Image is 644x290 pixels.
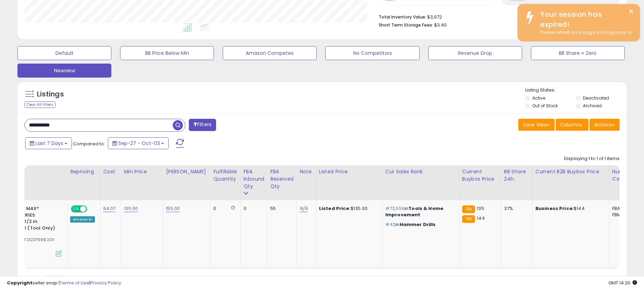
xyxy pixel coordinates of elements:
[73,140,105,147] span: Compared to:
[90,280,121,286] a: Privacy Policy
[103,168,118,175] div: Cost
[608,280,637,286] span: 2025-10-13 14:20 GMT
[17,46,111,60] button: Default
[37,89,64,99] h5: Listings
[535,205,574,212] b: Business Price:
[434,22,447,28] span: $3.40
[70,168,97,175] div: Repricing
[477,215,484,222] span: 144
[25,137,72,149] button: Last 7 Days
[244,168,265,190] div: FBA inbound Qty
[385,205,405,212] span: #72,556
[103,205,116,212] a: 64.07
[612,205,635,212] div: FBA: 3
[7,280,121,287] div: seller snap | |
[628,7,634,16] button: ×
[60,280,89,286] a: Terms of Use
[612,168,638,183] div: Num of Comp.
[108,137,169,149] button: Sep-27 - Oct-03
[299,168,313,175] div: Note
[270,205,291,212] div: 55
[428,46,522,60] button: Revenue Drop
[504,205,527,212] div: 37%
[166,205,180,212] a: 155.00
[213,205,235,212] div: 0
[462,205,475,213] small: FBA
[532,103,558,109] label: Out of Stock
[564,155,620,162] div: Displaying 1 to 1 of 1 items
[124,168,160,175] div: Min Price
[385,168,456,175] div: Cur Sales Rank
[36,140,63,147] span: Last 7 Days
[525,87,627,94] p: Listing States:
[385,222,454,228] p: in
[223,46,317,60] button: Amazon Competes
[319,205,377,212] div: $135.00
[462,168,498,183] div: Current Buybox Price
[124,205,138,212] a: 135.00
[590,119,620,131] button: Actions
[462,215,475,223] small: FBA
[7,280,32,286] strong: Copyright
[400,221,436,228] span: Hammer Drills
[535,168,606,175] div: Current B2B Buybox Price
[385,205,443,218] span: Tools & Home Improvement
[213,168,237,183] div: Fulfillable Quantity
[244,205,262,212] div: 0
[518,119,555,131] button: Save View
[531,46,625,60] button: BB Share = Zero
[120,46,214,60] button: BB Price Below Min
[385,221,395,228] span: #42
[72,206,80,212] span: ON
[535,29,635,36] div: Please refresh your page and log back in
[583,103,602,109] label: Archived
[299,205,308,212] a: N/A
[118,140,160,147] span: Sep-27 - Oct-03
[560,121,582,128] span: Columns
[319,205,351,212] b: Listed Price:
[319,168,379,175] div: Listed Price
[379,14,426,20] b: Total Inventory Value:
[24,101,55,108] div: Clear All Filters
[532,95,545,101] label: Active
[535,9,635,29] div: Your session has expired!
[504,168,530,183] div: BB Share 24h.
[612,212,635,218] div: FBM: 11
[270,168,294,190] div: FBA Reserved Qty
[379,12,614,21] li: $3,972
[379,22,433,28] b: Short Term Storage Fees:
[325,46,419,60] button: No Competitors
[86,206,97,212] span: OFF
[17,64,111,78] button: Newview
[477,205,484,212] span: 135
[385,205,454,218] p: in
[189,119,216,131] button: Filters
[556,119,589,131] button: Columns
[535,205,604,212] div: $144
[166,168,207,175] div: [PERSON_NAME]
[583,95,609,101] label: Deactivated
[70,216,95,223] div: Amazon AI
